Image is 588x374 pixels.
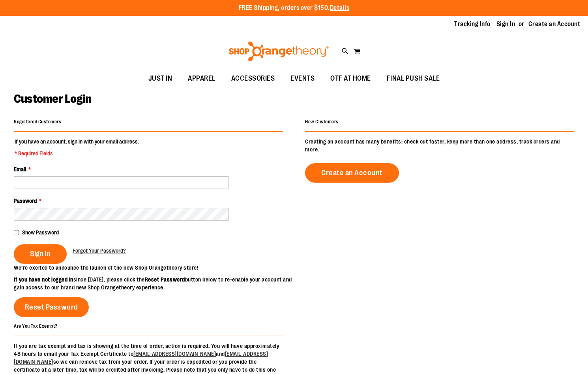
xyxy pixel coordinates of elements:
span: JUST IN [148,70,172,87]
a: Tracking Info [454,20,491,28]
a: FINAL PUSH SALE [379,70,448,88]
span: EVENTS [290,70,315,87]
p: since [DATE], please click the button below to re-enable your account and gain access to our bran... [14,276,294,291]
span: * Required Fields [15,149,139,157]
a: Create an Account [528,20,581,28]
span: FINAL PUSH SALE [387,70,440,87]
strong: Registered Customers [14,119,61,125]
a: ACCESSORIES [223,70,283,88]
button: Sign In [14,244,67,264]
span: OTF AT HOME [330,70,371,87]
img: Shop Orangetheory [228,42,330,61]
span: Sign In [30,249,51,258]
a: Forgot Your Password? [73,247,126,255]
p: We’re excited to announce the launch of the new Shop Orangetheory store! [14,264,294,272]
a: JUST IN [140,70,180,88]
a: Reset Password [14,297,89,317]
span: Forgot Your Password? [73,247,126,254]
p: FREE Shipping, orders over $150. [239,4,350,13]
strong: If you have not logged in [14,276,73,283]
strong: Reset Password [145,276,185,283]
strong: New Customers [305,119,339,125]
span: Reset Password [25,303,78,312]
span: Email [14,166,26,172]
a: [EMAIL_ADDRESS][DOMAIN_NAME] [133,351,216,357]
a: Sign In [496,20,515,28]
span: APPAREL [188,70,215,87]
p: Creating an account has many benefits: check out faster, keep more than one address, track orders... [305,138,574,153]
a: Details [330,4,350,11]
span: Customer Login [14,92,91,106]
a: APPAREL [180,70,223,88]
legend: If you have an account, sign in with your email address. [14,138,140,157]
strong: Are You Tax Exempt? [14,323,58,329]
a: Create an Account [305,163,399,183]
a: OTF AT HOME [322,70,379,88]
span: Password [14,198,37,204]
span: Show Password [22,229,59,236]
a: EVENTS [283,70,322,88]
span: ACCESSORIES [231,70,275,87]
span: Create an Account [321,168,383,177]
